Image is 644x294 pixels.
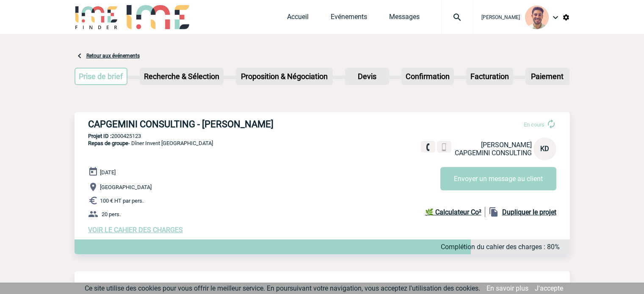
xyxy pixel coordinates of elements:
[402,69,453,84] p: Confirmation
[237,69,332,84] p: Proposition & Négociation
[440,143,448,151] img: portable.png
[525,5,549,29] img: 132114-0.jpg
[481,14,520,20] span: [PERSON_NAME]
[75,69,127,84] p: Prise de brief
[481,141,532,149] span: [PERSON_NAME]
[88,140,128,146] span: Repas de groupe
[455,149,532,157] span: CAPGEMINI CONSULTING
[535,284,563,292] a: J'accepte
[100,169,116,176] span: [DATE]
[100,198,144,204] span: 100 € HT par pers.
[287,13,309,25] a: Accueil
[75,133,570,139] p: 2000425123
[331,13,367,25] a: Evénements
[75,5,119,29] img: IME-Finder
[486,284,528,292] a: En savoir plus
[389,13,420,25] a: Messages
[502,208,556,216] b: Dupliquer le projet
[100,184,152,190] span: [GEOGRAPHIC_DATA]
[425,207,485,217] a: 🌿 Calculateur Co²
[425,208,481,216] b: 🌿 Calculateur Co²
[346,69,388,84] p: Devis
[88,140,213,146] span: - Dîner Invent [GEOGRAPHIC_DATA]
[85,284,480,292] span: Ce site utilise des cookies pour vous offrir le meilleur service. En poursuivant votre navigation...
[88,133,111,139] b: Projet ID :
[489,207,499,217] img: file_copy-black-24dp.png
[88,119,342,129] h3: CAPGEMINI CONSULTING - [PERSON_NAME]
[424,143,432,151] img: fixe.png
[526,69,569,84] p: Paiement
[102,211,121,217] span: 20 pers.
[88,226,183,234] a: VOIR LE CAHIER DES CHARGES
[467,69,512,84] p: Facturation
[141,69,223,84] p: Recherche & Sélection
[540,145,549,153] span: KD
[440,167,556,190] button: Envoyer un message au client
[86,53,140,59] a: Retour aux événements
[524,121,544,128] span: En cours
